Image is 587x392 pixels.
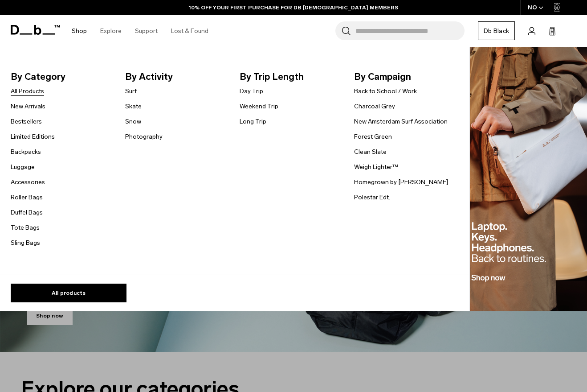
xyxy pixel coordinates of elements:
a: Weigh Lighter™ [354,162,398,172]
a: Snow [125,117,141,126]
a: Weekend Trip [240,102,278,111]
a: New Arrivals [11,102,45,111]
a: Explore [100,15,122,47]
a: Back to School / Work [354,87,417,96]
a: Day Trip [240,87,263,96]
a: Surf [125,87,137,96]
a: Support [135,15,158,47]
a: Photography [125,132,163,141]
a: Long Trip [240,117,266,126]
a: Roller Bags [11,193,43,202]
a: All Products [11,87,44,96]
a: Homegrown by [PERSON_NAME] [354,177,448,187]
a: All products [11,284,126,302]
a: Accessories [11,177,45,187]
a: Luggage [11,162,35,172]
a: Bestsellers [11,117,42,126]
a: Skate [125,102,142,111]
span: By Trip Length [240,70,340,84]
span: By Campaign [354,70,454,84]
img: Db [470,47,587,312]
a: Polestar Edt. [354,193,390,202]
a: Charcoal Grey [354,102,395,111]
span: By Category [11,70,111,84]
a: Tote Bags [11,223,40,232]
a: Clean Slate [354,147,387,157]
a: Duffel Bags [11,208,43,217]
a: Shop [72,15,87,47]
a: Limited Editions [11,132,55,141]
nav: Main Navigation [65,15,215,47]
a: New Amsterdam Surf Association [354,117,448,126]
a: Lost & Found [171,15,208,47]
a: Db Black [478,21,515,40]
span: By Activity [125,70,225,84]
a: Forest Green [354,132,392,141]
a: Backpacks [11,147,41,157]
a: 10% OFF YOUR FIRST PURCHASE FOR DB [DEMOGRAPHIC_DATA] MEMBERS [189,4,398,12]
a: Sling Bags [11,238,40,248]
